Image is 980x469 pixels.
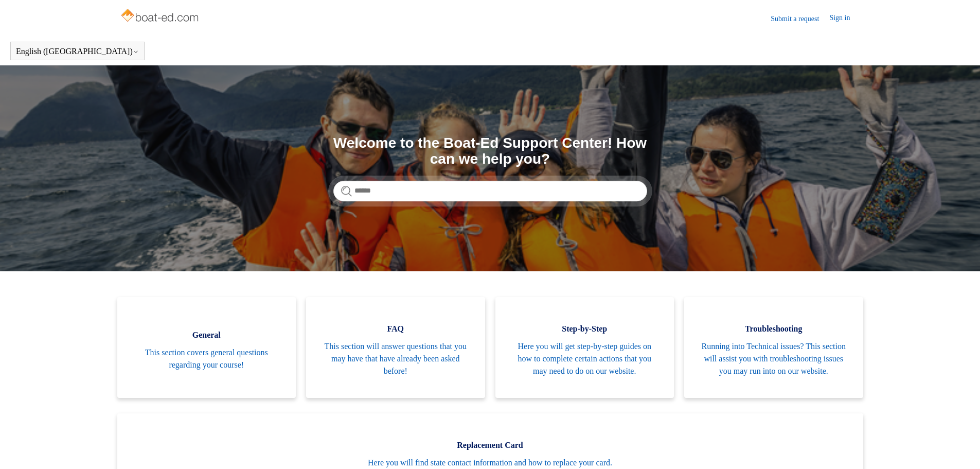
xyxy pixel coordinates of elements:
span: Here you will find state contact information and how to replace your card. [133,457,848,469]
span: FAQ [322,323,470,335]
a: Step-by-Step Here you will get step-by-step guides on how to complete certain actions that you ma... [495,297,674,398]
input: Search [333,181,647,201]
a: General This section covers general questions regarding your course! [117,297,296,398]
span: This section will answer questions that you may have that have already been asked before! [322,340,470,377]
button: English ([GEOGRAPHIC_DATA]) [16,47,139,56]
a: FAQ This section will answer questions that you may have that have already been asked before! [306,297,485,398]
span: General [133,329,281,341]
a: Sign in [829,12,860,25]
span: This section covers general questions regarding your course! [133,346,281,371]
h1: Welcome to the Boat-Ed Support Center! How can we help you? [333,135,647,167]
div: Live chat [946,435,972,461]
span: Running into Technical issues? This section will assist you with troubleshooting issues you may r... [700,340,848,377]
a: Troubleshooting Running into Technical issues? This section will assist you with troubleshooting ... [684,297,863,398]
span: Here you will get step-by-step guides on how to complete certain actions that you may need to do ... [511,340,659,377]
span: Step-by-Step [511,323,659,335]
a: Submit a request [771,13,829,24]
span: Replacement Card [133,439,848,451]
img: Boat-Ed Help Center home page [120,6,202,27]
span: Troubleshooting [700,323,848,335]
